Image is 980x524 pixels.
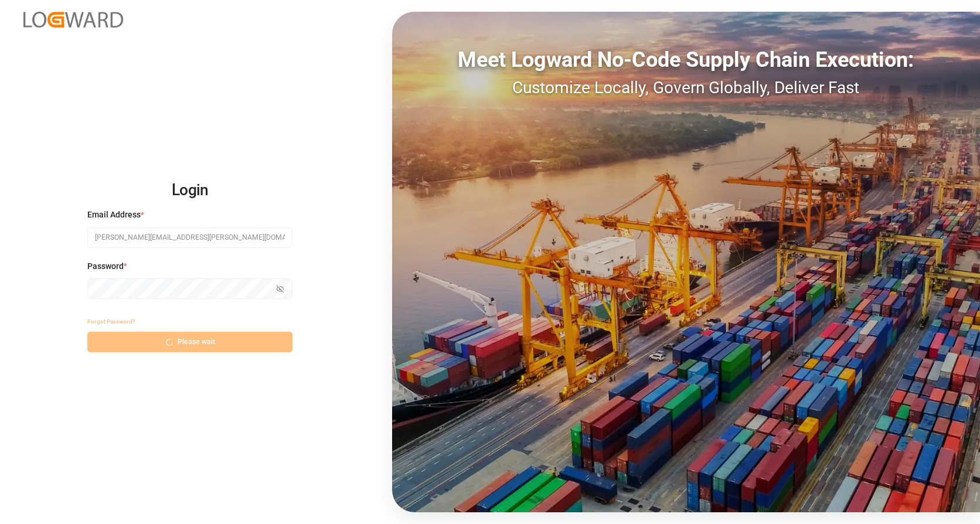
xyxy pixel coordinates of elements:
[87,260,124,273] span: Password
[392,44,980,76] div: Meet Logward No-Code Supply Chain Execution:
[87,227,292,248] input: Enter your email
[87,209,141,221] span: Email Address
[23,12,123,28] img: Logward_new_orange.png
[87,172,292,209] h2: Login
[392,76,980,100] div: Customize Locally, Govern Globally, Deliver Fast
